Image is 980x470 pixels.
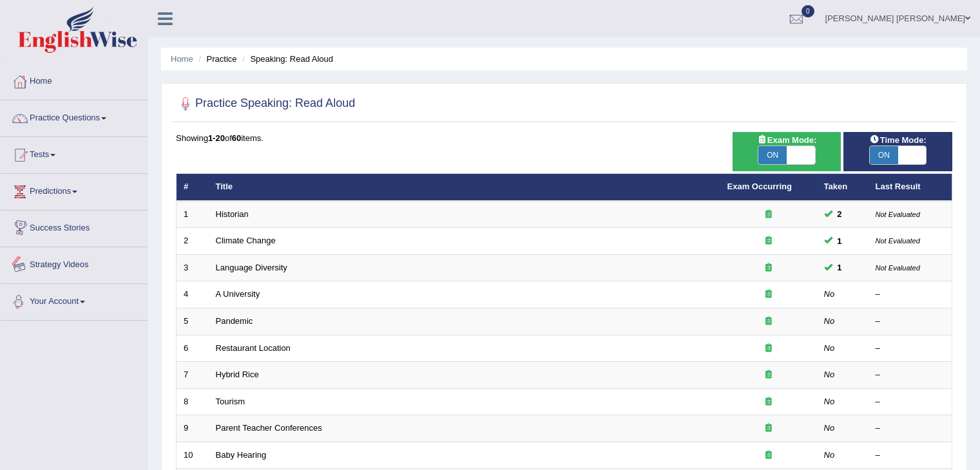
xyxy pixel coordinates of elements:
div: Exam occurring question [727,422,810,435]
a: Predictions [1,174,148,206]
div: Exam occurring question [727,288,810,301]
div: Exam occurring question [727,396,810,408]
span: Exam Mode: [752,133,821,147]
em: No [824,397,835,406]
small: Not Evaluated [876,237,920,245]
a: Restaurant Location [216,343,291,353]
div: Exam occurring question [727,235,810,247]
a: Climate Change [216,236,276,245]
b: 1-20 [208,133,225,143]
span: You can still take this question [832,207,847,221]
a: Tourism [216,397,245,406]
em: No [824,289,835,299]
small: Not Evaluated [876,211,920,218]
td: 5 [177,308,209,335]
th: # [177,174,209,201]
th: Taken [817,174,869,201]
span: 0 [802,5,814,17]
td: 3 [177,254,209,281]
a: Pandemic [216,316,253,326]
div: Exam occurring question [727,343,810,355]
div: – [876,422,945,435]
div: – [876,369,945,381]
span: Time Mode: [865,133,932,147]
span: You can still take this question [832,261,847,274]
a: Language Diversity [216,263,287,272]
div: Exam occurring question [727,262,810,274]
div: – [876,288,945,301]
th: Last Result [869,174,952,201]
td: 9 [177,415,209,442]
li: Speaking: Read Aloud [239,53,333,65]
em: No [824,450,835,460]
td: 10 [177,442,209,469]
a: Exam Occurring [727,182,792,191]
div: – [876,343,945,355]
td: 1 [177,201,209,228]
span: ON [758,146,787,164]
div: Exam occurring question [727,449,810,462]
a: Hybrid Rice [216,370,259,379]
td: 8 [177,388,209,415]
span: ON [870,146,898,164]
td: 6 [177,335,209,362]
a: Parent Teacher Conferences [216,423,322,433]
a: Historian [216,209,249,219]
div: Exam occurring question [727,209,810,221]
a: Home [1,64,148,96]
div: Exam occurring question [727,315,810,328]
a: Practice Questions [1,100,148,133]
div: Exam occurring question [727,369,810,381]
td: 4 [177,281,209,308]
div: – [876,315,945,328]
div: – [876,449,945,462]
em: No [824,343,835,353]
a: Your Account [1,284,148,316]
a: Baby Hearing [216,450,267,460]
b: 60 [232,133,241,143]
a: Home [171,54,193,64]
li: Practice [195,53,236,65]
h2: Practice Speaking: Read Aloud [176,94,355,113]
div: Showing of items. [176,132,952,144]
a: Strategy Videos [1,247,148,279]
th: Title [209,174,720,201]
a: A University [216,289,260,299]
small: Not Evaluated [876,264,920,272]
a: Success Stories [1,211,148,243]
span: You can still take this question [832,234,847,248]
em: No [824,370,835,379]
em: No [824,423,835,433]
a: Tests [1,137,148,169]
div: Show exams occurring in exams [733,132,841,171]
td: 7 [177,362,209,389]
td: 2 [177,228,209,255]
em: No [824,316,835,326]
div: – [876,396,945,408]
